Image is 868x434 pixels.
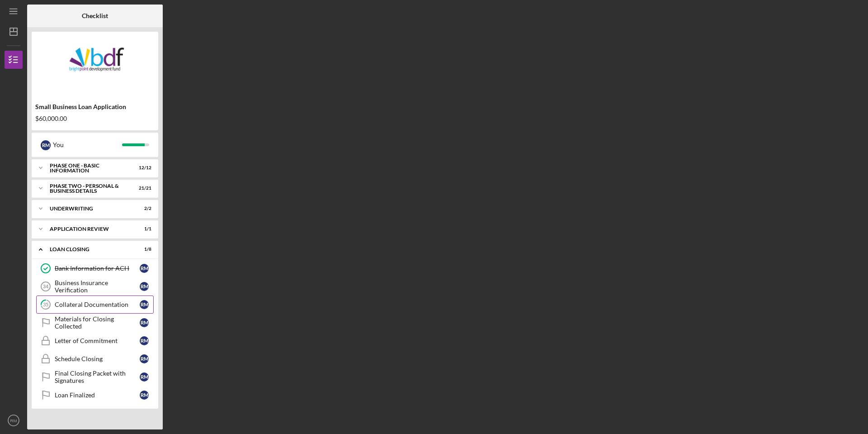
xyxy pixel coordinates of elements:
div: Schedule Closing [55,355,140,362]
div: PHASE TWO - PERSONAL & BUSINESS DETAILS [50,183,129,194]
img: Product logo [32,36,158,91]
div: Loan Finalized [55,391,140,399]
div: Small Business Loan Application [35,103,155,110]
div: R M [140,336,149,345]
div: 12 / 12 [135,165,151,171]
button: RM [5,411,23,429]
div: Phase One - Basic Information [50,163,129,173]
div: You [53,137,122,153]
div: R M [140,372,149,382]
div: Business Insurance Verification [55,279,140,294]
div: 1 / 8 [135,247,151,252]
a: Materials for Closing CollectedRM [36,314,154,332]
a: Loan FinalizedRM [36,386,154,404]
div: $60,000.00 [35,115,155,122]
a: Letter of CommitmentRM [36,332,154,350]
a: 34Business Insurance VerificationRM [36,277,154,296]
div: R M [140,354,149,363]
div: Materials for Closing Collected [55,315,140,330]
div: R M [140,318,149,327]
div: Underwriting [50,206,129,211]
tspan: 34 [43,284,49,289]
a: Schedule ClosingRM [36,350,154,368]
div: R M [140,391,149,400]
div: R M [41,140,51,150]
a: Bank Information for ACHRM [36,259,154,277]
div: Letter of Commitment [55,337,140,344]
div: R M [140,300,149,309]
text: RM [10,418,17,423]
div: Application Review [50,226,129,232]
tspan: 35 [43,302,48,308]
b: Checklist [82,12,108,19]
div: Final Closing Packet with Signatures [55,370,140,384]
div: R M [140,282,149,291]
a: 35Collateral DocumentationRM [36,296,154,314]
div: 21 / 21 [135,186,151,191]
div: 2 / 2 [135,206,151,211]
div: 1 / 1 [135,226,151,232]
div: R M [140,264,149,273]
div: Bank Information for ACH [55,265,140,272]
div: Collateral Documentation [55,301,140,308]
a: Final Closing Packet with SignaturesRM [36,368,154,386]
div: Loan Closing [50,247,129,252]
